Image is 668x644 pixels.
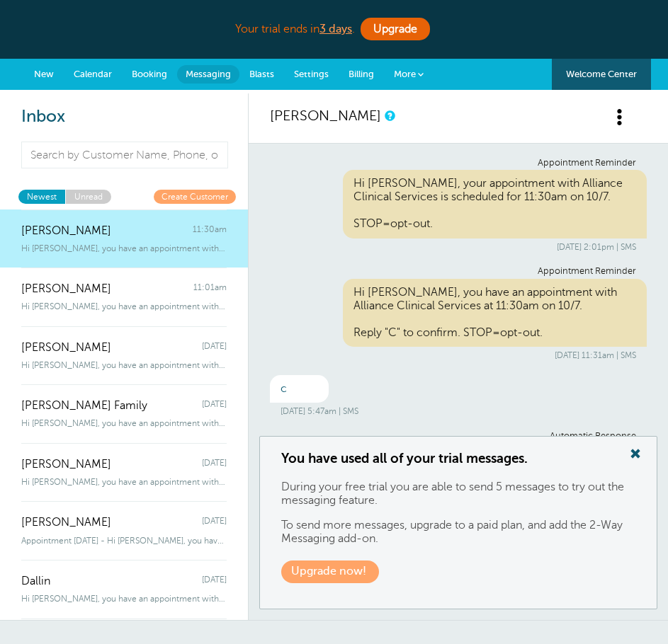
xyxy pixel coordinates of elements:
[122,59,177,90] a: Booking
[21,282,111,296] span: [PERSON_NAME]
[64,59,122,90] a: Calendar
[132,69,167,79] span: Booking
[281,266,636,277] div: Appointment Reminder
[270,108,381,124] a: [PERSON_NAME]
[21,575,50,588] span: Dallin
[249,69,274,79] span: Blasts
[281,451,635,466] h3: You have used all of your trial messages.
[21,224,111,238] span: [PERSON_NAME]
[202,575,227,588] span: [DATE]
[281,242,636,252] div: [DATE] 2:01pm | SMS
[193,282,227,296] span: 11:01am
[21,399,147,413] span: [PERSON_NAME] Family
[202,341,227,355] span: [DATE]
[281,560,379,582] a: Upgrade now!
[202,399,227,413] span: [DATE]
[394,69,416,79] span: More
[284,59,339,90] a: Settings
[154,190,236,203] a: Create Customer
[34,69,54,79] span: New
[343,279,647,347] div: Hi [PERSON_NAME], you have an appointment with Alliance Clinical Services at 11:30am on 10/7. Rep...
[349,69,374,79] span: Billing
[343,170,647,238] div: Hi [PERSON_NAME], your appointment with Alliance Clinical Services is scheduled for 11:30am on 10...
[21,243,227,253] span: Hi [PERSON_NAME], you have an appointment with Alliance Clinical Services at 11:30
[21,418,227,428] span: Hi [PERSON_NAME], you have an appointment with Alliance Clinical Services at 3:00
[18,190,65,203] a: Newest
[385,111,393,120] a: This is a history of all communications between GoReminders and your customer.
[21,516,111,529] span: [PERSON_NAME]
[21,341,111,355] span: [PERSON_NAME]
[21,477,227,487] span: Hi [PERSON_NAME], you have an appointment with Alliance Clinical Services at 2:00pm
[281,481,635,507] p: During your free trial you are able to send 5 messages to try out the messaging feature.
[319,23,352,35] a: 3 days
[65,190,111,203] a: Unread
[21,360,227,370] span: Hi [PERSON_NAME], you have an appointment with Alliance Clinical Services at 3:00pm
[177,65,239,84] a: Messaging
[21,536,227,546] span: Appointment [DATE] - Hi [PERSON_NAME], you have an appointment with Alliance Clinical Services [D...
[270,375,329,403] div: c
[281,350,636,360] div: [DATE] 11:31am | SMS
[384,59,434,91] a: More
[202,516,227,529] span: [DATE]
[21,458,111,471] span: [PERSON_NAME]
[186,69,231,79] span: Messaging
[193,224,227,238] span: 11:30am
[21,594,227,604] span: Hi [PERSON_NAME], you have an appointment with Alliance Clinical Services [DATE] at
[202,458,227,471] span: [DATE]
[281,406,636,416] div: [DATE] 5:47am | SMS
[552,59,651,90] a: Welcome Center
[21,107,227,127] h2: Inbox
[24,59,64,90] a: New
[17,14,652,45] div: Your trial ends in .
[339,59,384,90] a: Billing
[281,519,635,546] p: To send more messages, upgrade to a paid plan, and add the 2-Way Messaging add-on.
[21,142,228,168] input: Search by Customer Name, Phone, or Email
[361,18,430,40] a: Upgrade
[239,59,284,90] a: Blasts
[281,158,636,168] div: Appointment Reminder
[74,69,112,79] span: Calendar
[21,301,227,311] span: Hi [PERSON_NAME], you have an appointment with Alliance Clinical Services at 11:00am
[281,431,636,442] div: Automatic Response
[294,69,329,79] span: Settings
